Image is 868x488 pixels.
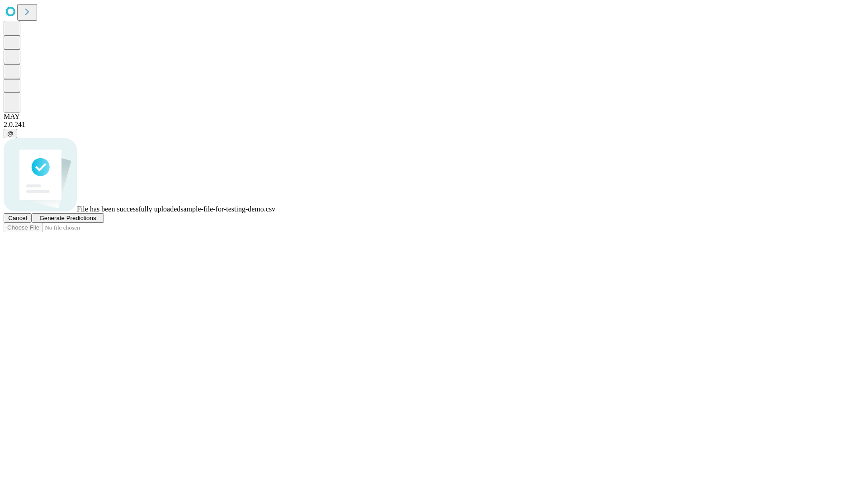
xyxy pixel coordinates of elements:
button: Generate Predictions [32,213,104,223]
span: Cancel [8,215,27,221]
span: @ [7,130,14,137]
div: MAY [4,113,864,121]
div: 2.0.241 [4,121,864,129]
button: Cancel [4,213,32,223]
span: File has been successfully uploaded [77,205,180,213]
button: @ [4,129,17,138]
span: sample-file-for-testing-demo.csv [180,205,275,213]
span: Generate Predictions [39,215,96,221]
